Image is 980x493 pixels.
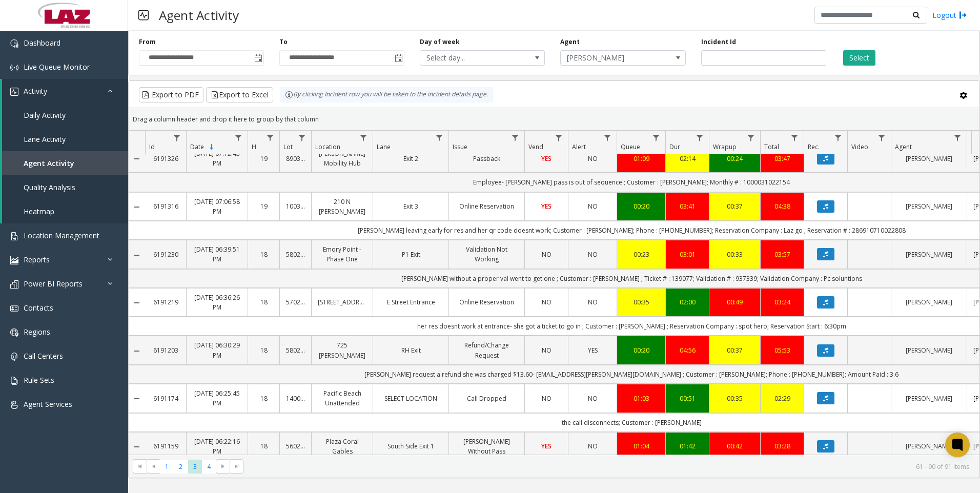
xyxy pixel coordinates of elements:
[357,131,371,145] a: Location Filter Menu
[623,250,659,259] a: 00:23
[951,131,965,145] a: Agent Filter Menu
[286,394,305,403] a: 140057
[318,197,366,216] a: 210 N [PERSON_NAME]
[286,441,305,451] a: 560236
[133,459,147,474] span: Go to the first page
[767,441,798,451] a: 03:28
[252,51,263,65] span: Toggle popup
[188,460,202,474] span: Page 3
[531,345,562,355] a: NO
[542,298,552,306] span: NO
[669,142,680,151] span: Dur
[575,441,610,451] a: NO
[420,51,520,65] span: Select day...
[250,462,969,471] kendo-pager-info: 61 - 90 of 91 items
[897,394,961,403] a: [PERSON_NAME]
[286,297,305,307] a: 570228
[139,87,203,102] button: Export to PDF
[379,394,442,403] a: SELECT LOCATION
[433,131,446,145] a: Lane Filter Menu
[875,131,889,145] a: Video Filter Menu
[932,10,967,20] a: Logout
[254,201,273,211] a: 19
[24,86,47,96] span: Activity
[542,394,552,403] span: NO
[286,154,305,163] a: 890302
[233,462,241,470] span: Go to the last page
[767,345,798,355] a: 05:53
[831,131,845,145] a: Rec. Filter Menu
[24,207,54,216] span: Heatmap
[672,201,703,211] a: 03:41
[193,340,241,360] a: [DATE] 06:30:29 PM
[716,441,754,451] a: 00:42
[318,244,366,264] a: Emory Point - Phase One
[10,64,18,72] img: 'icon'
[254,154,273,163] a: 19
[318,388,366,408] a: Pacific Beach Unattended
[531,201,562,211] a: YES
[24,279,83,289] span: Power BI Reports
[24,231,99,240] span: Location Management
[193,293,241,312] a: [DATE] 06:36:26 PM
[561,51,660,65] span: [PERSON_NAME]
[254,441,273,451] a: 18
[455,394,518,403] a: Call Dropped
[767,394,798,403] a: 02:29
[252,142,256,151] span: H
[10,328,18,337] img: 'icon'
[219,462,227,470] span: Go to the next page
[623,441,659,451] div: 01:04
[10,304,18,313] img: 'icon'
[377,142,391,151] span: Lane
[767,297,798,307] div: 03:24
[193,197,241,216] a: [DATE] 07:06:58 PM
[208,143,216,151] span: Sortable
[767,154,798,163] a: 03:47
[263,131,277,145] a: H Filter Menu
[716,345,754,355] div: 00:37
[129,347,145,355] a: Collapse Details
[24,158,74,168] span: Agent Activity
[10,232,18,240] img: 'icon'
[672,394,703,403] div: 00:51
[767,201,798,211] a: 04:38
[623,154,659,163] a: 01:09
[318,297,366,307] a: [STREET_ADDRESS]
[767,250,798,259] a: 03:57
[621,142,640,151] span: Queue
[541,442,552,450] span: YES
[129,155,145,163] a: Collapse Details
[315,142,340,151] span: Location
[379,250,442,259] a: P1 Exit
[455,201,518,211] a: Online Reservation
[623,394,659,403] div: 01:03
[713,142,737,151] span: Wrapup
[24,327,50,337] span: Regions
[151,201,180,211] a: 6191316
[193,388,241,408] a: [DATE] 06:25:45 PM
[24,303,53,313] span: Contacts
[254,394,273,403] a: 18
[716,250,754,259] a: 00:33
[24,38,60,48] span: Dashboard
[623,345,659,355] a: 00:20
[455,437,518,456] a: [PERSON_NAME] Without Pass
[2,175,128,199] a: Quality Analysis
[24,182,75,192] span: Quality Analysis
[897,154,961,163] a: [PERSON_NAME]
[808,142,820,151] span: Rec.
[572,142,586,151] span: Alert
[672,345,703,355] a: 04:56
[2,151,128,175] a: Agent Activity
[216,459,230,474] span: Go to the next page
[280,87,493,102] div: By clicking Incident row you will be taken to the incident details page.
